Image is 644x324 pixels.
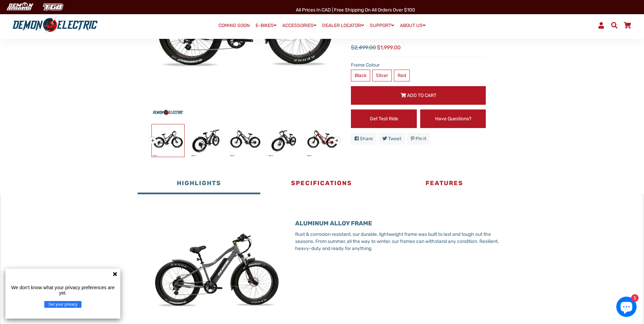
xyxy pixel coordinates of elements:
label: Silver [372,70,392,81]
button: Previous [149,134,153,142]
span: $1,999.00 [377,44,401,52]
button: Set your privacy [44,301,81,308]
img: Thunderbolt SL Fat Tire eBike - Demon Electric [267,124,300,157]
img: Demon Electric [3,1,36,13]
button: Highlights [138,174,260,194]
span: Pin it [415,136,426,142]
a: Have Questions? [420,109,486,128]
button: Specifications [260,174,383,194]
span: Share [360,136,373,142]
img: TGB Canada [39,1,67,13]
a: Get Test Ride [351,109,417,128]
img: Thunderbolt SL Fat Tire eBike - Demon Electric [229,124,261,157]
span: Tweet [388,136,401,142]
img: Thunderbolt SL Fat Tire eBike - Demon Electric [190,124,223,157]
a: ABOUT US [398,21,428,30]
span: Add to Cart [407,93,436,98]
button: Features [383,174,506,194]
a: ACCESSORIES [280,21,319,30]
button: Next [333,134,337,142]
inbox-online-store-chat: Shopify online store chat [614,297,639,319]
a: COMING SOON [216,21,252,30]
img: Demon Electric logo [10,17,100,34]
label: Red [394,70,410,81]
button: Add to Cart [351,86,486,105]
p: We don't know what your privacy preferences are yet. [8,285,118,296]
img: Thunderbolt SL Fat Tire eBike - Demon Electric [152,124,184,157]
span: All Prices in CAD | Free shipping on all orders over $100 [296,7,415,13]
h3: ALUMINUM ALLOY FRAME [295,220,506,227]
a: DEALER LOCATOR [320,21,366,30]
a: E-BIKES [253,21,279,30]
span: $2,499.00 [351,44,376,52]
label: Frame Colour [351,61,486,69]
img: Thunderbolt SL Fat Tire eBike - Demon Electric [306,124,338,157]
a: SUPPORT [367,21,397,30]
label: Black [351,70,370,81]
p: Rust & corrosion resistant, our durable, lightweight frame was built to last and tough out the se... [295,231,506,252]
